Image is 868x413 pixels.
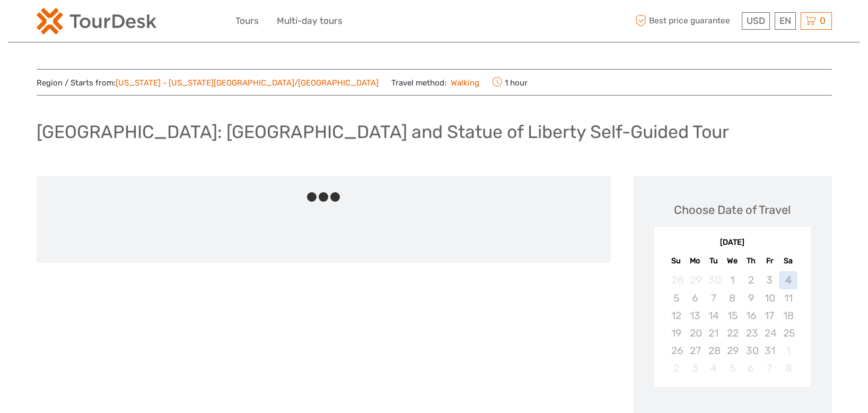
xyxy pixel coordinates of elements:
div: Not available Wednesday, October 22nd, 2025 [723,324,741,342]
div: Not available Wednesday, October 15th, 2025 [723,307,741,324]
div: Not available Sunday, October 12th, 2025 [667,307,686,324]
div: Not available Saturday, October 11th, 2025 [779,289,797,307]
div: Mo [686,254,704,268]
div: Not available Saturday, October 25th, 2025 [779,324,797,342]
div: Not available Thursday, November 6th, 2025 [742,359,760,377]
div: Not available Thursday, October 9th, 2025 [742,289,760,307]
div: [DATE] [654,237,811,248]
div: Fr [760,254,779,268]
div: Not available Thursday, October 30th, 2025 [742,342,760,359]
div: Not available Wednesday, October 8th, 2025 [723,289,741,307]
div: We [723,254,741,268]
h1: [GEOGRAPHIC_DATA]: [GEOGRAPHIC_DATA] and Statue of Liberty Self-Guided Tour [37,121,729,143]
span: Travel method: [391,75,480,90]
div: Not available Saturday, November 1st, 2025 [779,342,797,359]
div: Not available Friday, October 31st, 2025 [760,342,779,359]
div: Not available Wednesday, October 29th, 2025 [723,342,741,359]
div: Not available Tuesday, November 4th, 2025 [704,359,723,377]
div: Not available Sunday, September 28th, 2025 [667,271,686,289]
a: Multi-day tours [277,13,343,29]
a: Walking [446,78,480,88]
div: Not available Friday, October 10th, 2025 [760,289,779,307]
div: Not available Monday, September 29th, 2025 [686,271,704,289]
div: Not available Sunday, October 5th, 2025 [667,289,686,307]
div: Not available Friday, October 24th, 2025 [760,324,779,342]
div: Not available Tuesday, October 21st, 2025 [704,324,723,342]
div: Not available Monday, October 20th, 2025 [686,324,704,342]
a: Tours [235,13,259,29]
div: Not available Thursday, October 23rd, 2025 [742,324,760,342]
div: Th [742,254,760,268]
div: Not available Sunday, October 19th, 2025 [667,324,686,342]
span: 1 hour [492,75,528,90]
div: Not available Friday, October 17th, 2025 [760,307,779,324]
span: USD [747,15,765,26]
div: Not available Monday, October 13th, 2025 [686,307,704,324]
div: Not available Monday, November 3rd, 2025 [686,359,704,377]
div: Not available Saturday, October 18th, 2025 [779,307,797,324]
div: Not available Tuesday, September 30th, 2025 [704,271,723,289]
div: Not available Wednesday, November 5th, 2025 [723,359,741,377]
div: Not available Friday, November 7th, 2025 [760,359,779,377]
div: Not available Monday, October 6th, 2025 [686,289,704,307]
div: Su [667,254,686,268]
div: Sa [779,254,797,268]
div: Not available Wednesday, October 1st, 2025 [723,271,741,289]
div: Not available Friday, October 3rd, 2025 [760,271,779,289]
div: Not available Sunday, November 2nd, 2025 [667,359,686,377]
div: Not available Sunday, October 26th, 2025 [667,342,686,359]
div: EN [775,12,796,30]
div: Not available Saturday, November 8th, 2025 [779,359,797,377]
div: month 2025-10 [657,271,807,377]
div: Not available Monday, October 27th, 2025 [686,342,704,359]
a: [US_STATE] - [US_STATE][GEOGRAPHIC_DATA]/[GEOGRAPHIC_DATA] [116,78,379,88]
img: 2254-3441b4b5-4e5f-4d00-b396-31f1d84a6ebf_logo_small.png [37,8,156,35]
div: Choose Date of Travel [674,202,791,218]
div: Not available Thursday, October 16th, 2025 [742,307,760,324]
div: Tu [704,254,723,268]
div: Not available Tuesday, October 14th, 2025 [704,307,723,324]
div: Not available Tuesday, October 28th, 2025 [704,342,723,359]
div: Not available Thursday, October 2nd, 2025 [742,271,760,289]
span: Best price guarantee [633,12,739,30]
div: Not available Saturday, October 4th, 2025 [779,271,797,289]
span: 0 [818,15,827,26]
div: Not available Tuesday, October 7th, 2025 [704,289,723,307]
span: Region / Starts from: [37,78,379,89]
